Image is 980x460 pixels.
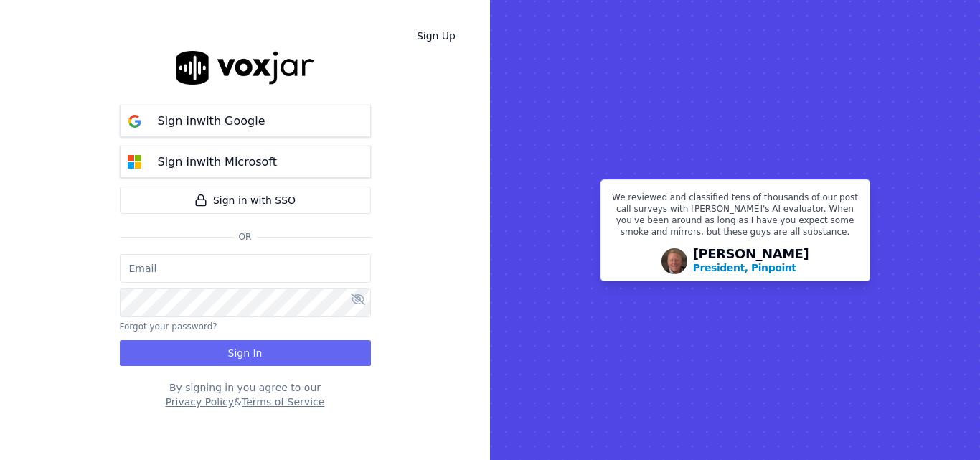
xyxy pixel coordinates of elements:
button: Sign inwith Microsoft [120,146,371,178]
p: We reviewed and classified tens of thousands of our post call surveys with [PERSON_NAME]'s AI eva... [610,192,861,243]
button: Sign In [120,340,371,366]
div: By signing in you agree to our & [120,380,371,409]
p: Sign in with Microsoft [158,154,277,171]
a: Sign in with SSO [120,187,371,214]
input: Email [120,254,371,283]
button: Forgot your password? [120,321,217,332]
span: Or [233,231,258,243]
a: Sign Up [405,23,467,49]
p: President, Pinpoint [693,260,796,275]
img: google Sign in button [121,107,149,136]
img: microsoft Sign in button [121,148,149,177]
button: Terms of Service [242,395,324,409]
p: Sign in with Google [158,113,265,130]
img: Avatar [661,248,687,274]
div: [PERSON_NAME] [693,248,809,275]
img: logo [176,51,314,85]
button: Sign inwith Google [120,105,371,137]
button: Privacy Policy [166,395,234,409]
